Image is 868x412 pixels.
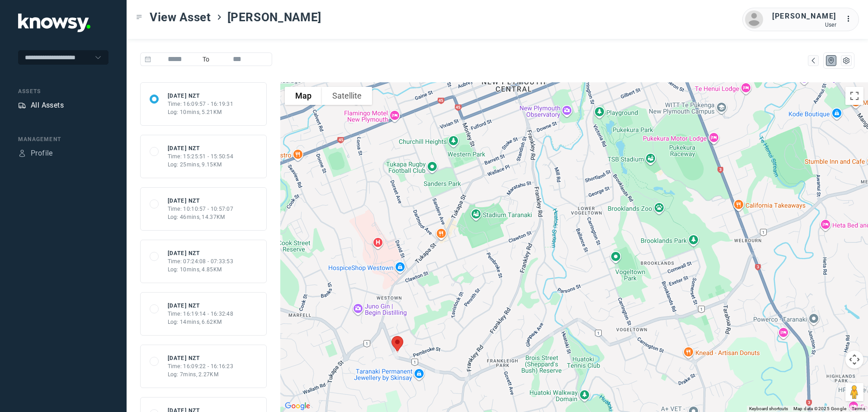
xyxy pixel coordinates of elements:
[852,406,865,411] a: Terms (opens in new tab)
[283,400,312,412] a: Open this area in Google Maps (opens a new window)
[199,52,213,66] span: To
[150,9,211,25] span: View Asset
[845,87,863,105] button: Toggle fullscreen view
[168,257,234,265] div: Time: 07:24:08 - 07:33:53
[168,354,234,362] div: [DATE] NZT
[227,9,321,25] span: [PERSON_NAME]
[168,144,234,152] div: [DATE] NZT
[809,57,817,65] div: Map
[168,197,234,205] div: [DATE] NZT
[168,302,234,310] div: [DATE] NZT
[168,213,234,221] div: Log: 46mins, 14.37KM
[168,310,234,318] div: Time: 16:19:14 - 16:32:48
[168,249,234,257] div: [DATE] NZT
[136,14,142,20] div: Toggle Menu
[749,406,788,412] button: Keyboard shortcuts
[168,161,234,169] div: Log: 25mins, 9.15KM
[168,100,234,108] div: Time: 16:09:57 - 16:19:31
[772,11,836,22] div: [PERSON_NAME]
[845,383,863,401] button: Drag Pegman onto the map to open Street View
[18,14,90,32] img: Application Logo
[31,148,53,159] div: Profile
[842,57,850,65] div: List
[18,135,108,143] div: Management
[18,101,26,109] div: Assets
[793,406,846,411] span: Map data ©2025 Google
[168,92,234,100] div: [DATE] NZT
[845,350,863,369] button: Map camera controls
[772,22,836,28] div: User
[168,318,234,326] div: Log: 14mins, 6.62KM
[846,15,855,22] tspan: ...
[168,265,234,274] div: Log: 10mins, 4.85KM
[745,10,763,28] img: avatar.png
[322,87,372,105] button: Show satellite imagery
[168,370,234,379] div: Log: 7mins, 2.27KM
[216,14,223,21] div: >
[168,152,234,161] div: Time: 15:25:51 - 15:50:54
[18,148,53,159] a: ProfileProfile
[18,149,26,157] div: Profile
[18,87,108,95] div: Assets
[845,14,856,24] div: :
[827,57,835,65] div: Map
[18,100,64,111] a: AssetsAll Assets
[168,108,234,116] div: Log: 10mins, 5.21KM
[31,100,64,111] div: All Assets
[285,87,322,105] button: Show street map
[168,362,234,370] div: Time: 16:09:22 - 16:16:23
[168,205,234,213] div: Time: 10:10:57 - 10:57:07
[283,400,312,412] img: Google
[845,14,856,26] div: :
